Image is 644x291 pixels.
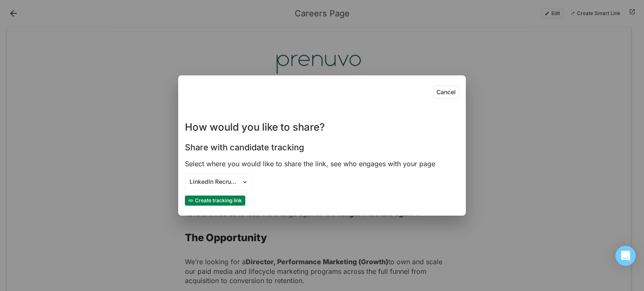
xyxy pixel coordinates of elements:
[433,85,459,99] button: Cancel
[190,178,237,185] div: LinkedIn Recruiter
[185,122,325,132] h1: How would you like to share?
[185,159,459,168] div: Select where you would like to share the link, see who engages with your page
[615,246,636,266] div: Open Intercom Messenger
[185,196,245,206] button: Create tracking link
[185,142,304,152] h3: Share with candidate tracking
